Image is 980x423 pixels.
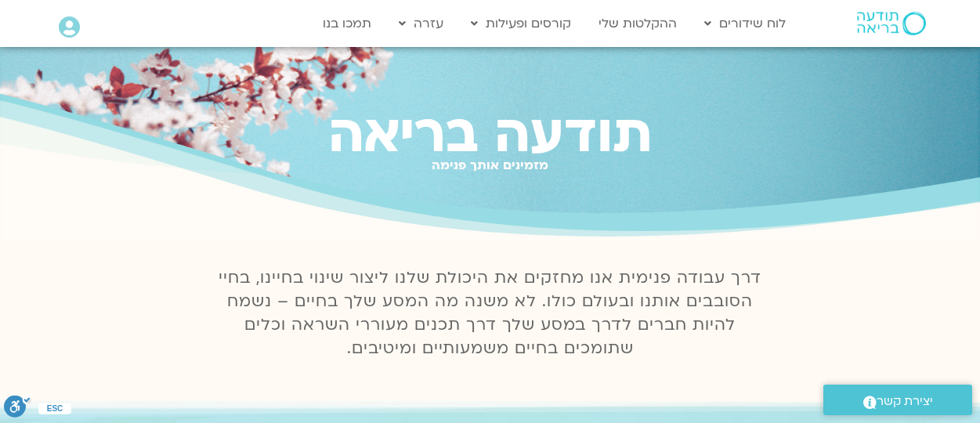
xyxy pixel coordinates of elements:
img: תודעה בריאה [857,12,926,35]
span: יצירת קשר [877,391,933,412]
a: יצירת קשר [823,385,972,415]
a: ההקלטות שלי [591,9,685,38]
a: לוח שידורים [696,9,794,38]
a: קורסים ופעילות [463,9,579,38]
a: עזרה [391,9,451,38]
a: תמכו בנו [315,9,379,38]
p: דרך עבודה פנימית אנו מחזקים את היכולת שלנו ליצור שינוי בחיינו, בחיי הסובבים אותנו ובעולם כולו. לא... [210,266,771,360]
